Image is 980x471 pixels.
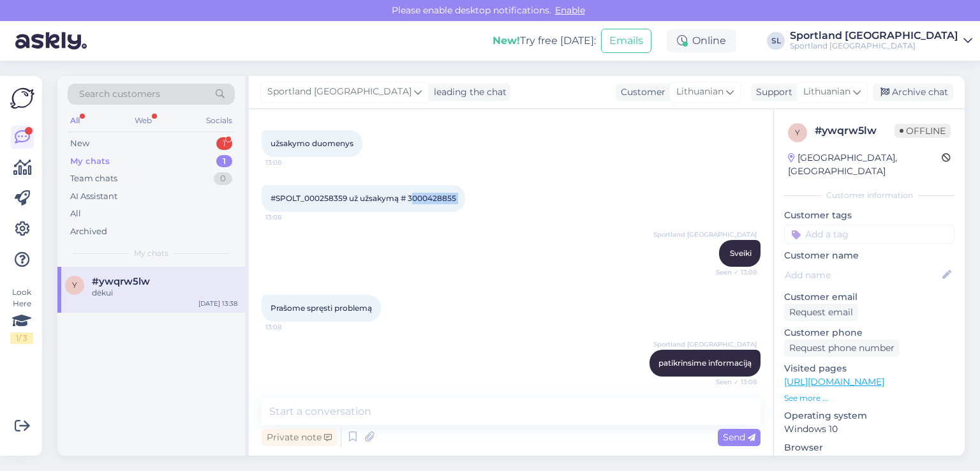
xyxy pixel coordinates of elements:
[132,112,154,129] div: Web
[265,213,313,222] span: 13:08
[271,303,372,313] span: Prašome spręsti problemą
[271,193,456,203] span: #SPOLT_000258359 už užsakymą # 3000428855
[653,340,757,349] span: Sportland [GEOGRAPHIC_DATA]
[784,304,858,321] div: Request email
[795,128,800,137] span: y
[198,299,237,308] div: [DATE] 13:38
[788,151,942,178] div: [GEOGRAPHIC_DATA], [GEOGRAPHIC_DATA]
[267,85,412,99] span: Sportland [GEOGRAPHIC_DATA]
[70,155,110,168] div: My chats
[667,29,736,52] div: Online
[493,34,520,47] b: New!
[784,376,884,387] a: [URL][DOMAIN_NAME]
[790,31,972,51] a: Sportland [GEOGRAPHIC_DATA]Sportland [GEOGRAPHIC_DATA]
[92,287,237,299] div: dėkui
[784,340,900,357] div: Request phone number
[72,280,77,290] span: y
[784,209,954,222] p: Customer tags
[790,41,958,51] div: Sportland [GEOGRAPHIC_DATA]
[551,4,589,16] span: Enable
[895,124,951,138] span: Offline
[784,326,954,340] p: Customer phone
[658,358,752,368] span: patikrinsime informaciją
[751,86,792,99] div: Support
[70,137,89,150] div: New
[803,85,850,99] span: Lithuanian
[616,86,665,99] div: Customer
[784,409,954,422] p: Operating system
[709,267,757,277] span: Seen ✓ 13:08
[68,112,82,129] div: All
[70,172,117,185] div: Team chats
[784,454,954,468] p: Chrome [TECHNICAL_ID]
[676,85,724,99] span: Lithuanian
[784,441,954,454] p: Browser
[784,225,954,244] input: Add a tag
[70,190,117,203] div: AI Assistant
[70,207,81,220] div: All
[10,287,33,344] div: Look Here
[429,86,507,99] div: leading the chat
[784,362,954,375] p: Visited pages
[265,158,313,167] span: 13:08
[216,155,232,168] div: 1
[785,268,940,282] input: Add name
[271,138,353,148] span: užsakymo duomenys
[214,172,232,185] div: 0
[10,86,34,110] img: Askly Logo
[784,392,954,404] p: See more ...
[70,225,107,238] div: Archived
[784,249,954,262] p: Customer name
[790,31,958,41] div: Sportland [GEOGRAPHIC_DATA]
[784,190,954,201] div: Customer information
[873,84,953,101] div: Archive chat
[134,248,168,259] span: My chats
[216,137,232,150] div: 1
[204,112,235,129] div: Socials
[730,248,752,258] span: Sveiki
[767,32,785,50] div: SL
[79,87,160,101] span: Search customers
[784,422,954,436] p: Windows 10
[815,123,895,138] div: # ywqrw5lw
[92,276,150,287] span: #ywqrw5lw
[653,230,757,239] span: Sportland [GEOGRAPHIC_DATA]
[265,322,313,332] span: 13:08
[601,29,651,53] button: Emails
[493,33,596,49] div: Try free [DATE]:
[262,429,337,446] div: Private note
[723,431,755,443] span: Send
[709,377,757,387] span: Seen ✓ 13:08
[784,290,954,304] p: Customer email
[10,333,33,344] div: 1 / 3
